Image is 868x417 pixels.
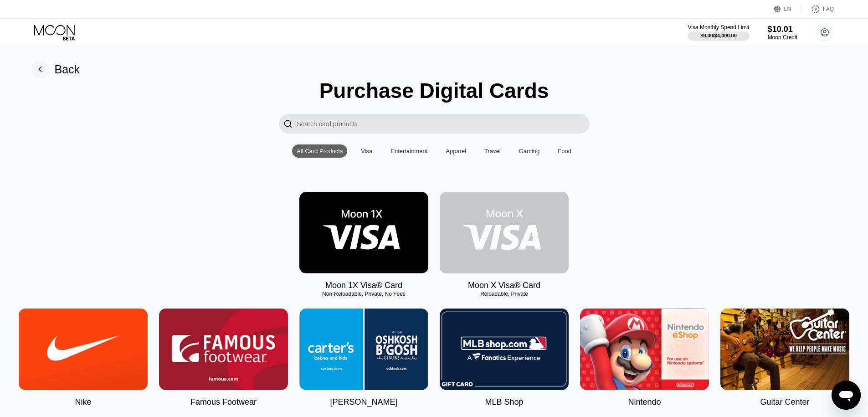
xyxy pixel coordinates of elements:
input: Search card products [297,114,590,134]
div: EN [784,6,791,12]
div: Gaming [519,148,540,154]
div:  [279,114,297,134]
div: Reloadable, Private [440,291,569,297]
div: EN [774,5,802,14]
div: Guitar Center [760,397,809,407]
div: Nike [75,397,91,407]
div: Visa Monthly Spend Limit [688,24,749,31]
div: $0.00 / $4,000.00 [700,33,737,38]
div: Visa [361,148,372,154]
div: FAQ [802,5,834,14]
div: Purchase Digital Cards [319,78,549,103]
div: MLB Shop [485,397,523,407]
div: Moon 1X Visa® Card [325,281,402,290]
div: All Card Products [297,148,343,154]
div: Nintendo [628,397,661,407]
div: Back [31,60,80,78]
div:  [283,118,293,129]
div: Moon Credit [768,34,797,41]
div: Food [553,144,576,158]
div: [PERSON_NAME] [330,397,397,407]
div: Non-Reloadable, Private, No Fees [299,291,428,297]
iframe: Button to launch messaging window [832,381,861,410]
div: Back [55,63,80,76]
div: Visa Monthly Spend Limit$0.00/$4,000.00 [688,24,749,41]
div: FAQ [823,6,834,12]
div: Moon X Visa® Card [468,281,540,290]
div: $10.01 [768,25,797,34]
div: Entertainment [386,144,432,158]
div: Visa [356,144,377,158]
div: All Card Products [292,144,347,158]
div: Travel [480,144,505,158]
div: $10.01Moon Credit [768,25,797,41]
div: Travel [484,148,501,154]
div: Food [558,148,571,154]
div: Apparel [441,144,471,158]
div: Apparel [446,148,466,154]
div: Entertainment [390,148,427,154]
div: Famous Footwear [190,397,257,407]
div: Gaming [514,144,544,158]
